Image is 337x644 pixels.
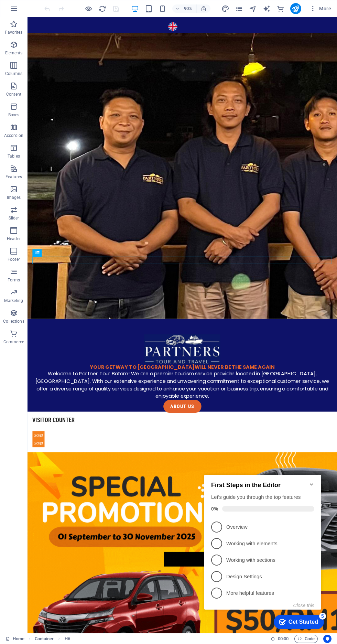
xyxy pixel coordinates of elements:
[4,133,23,138] p: Accordion
[8,257,20,262] p: Footer
[107,17,113,22] div: Minimize checklist
[5,30,22,35] p: Favorites
[276,4,285,13] button: commerce
[3,319,24,324] p: Collections
[221,5,229,13] i: Design (Ctrl+Alt+Y)
[35,635,54,643] span: Click to select. Double-click to edit
[72,150,122,164] div: Get Started 5 items remaining, 0% complete
[25,92,107,99] p: Working with sections
[263,5,271,13] i: AI Writer
[10,41,21,47] span: 0%
[8,153,20,159] p: Tables
[98,5,106,13] i: Reload page
[249,5,257,13] i: Navigator
[5,71,22,76] p: Columns
[309,5,331,12] span: More
[3,339,24,345] p: Commerce
[10,17,113,24] h2: First Steps in the Editor
[294,635,318,643] button: Code
[25,59,107,66] p: Overview
[10,29,113,36] div: Let's guide you through the top features
[35,635,70,643] nav: breadcrumb
[235,4,243,13] button: pages
[118,148,124,155] div: 5
[271,635,289,643] h6: Session time
[3,87,120,104] li: Working with sections
[25,108,107,116] p: Design Settings
[7,236,21,241] p: Header
[6,92,21,97] p: Content
[84,4,93,13] button: Click here to leave preview mode and continue editing
[276,5,284,13] i: Commerce
[8,277,20,283] p: Forms
[200,6,207,12] i: On resize automatically adjust zoom level to fit chosen device.
[6,635,24,643] a: Click to cancel selection. Double-click to open Pages
[8,112,20,118] p: Boxes
[3,54,120,71] li: Overview
[263,4,271,13] button: text_generator
[278,635,289,643] span: 00 00
[292,5,300,13] i: Publish
[183,4,194,13] h6: 90%
[307,3,334,14] button: More
[3,71,120,87] li: Working with elements
[235,5,243,13] i: Pages (Ctrl+Alt+S)
[25,125,107,132] p: More helpful features
[7,195,21,200] p: Images
[3,120,120,137] li: More helpful features
[9,215,19,221] p: Slider
[172,4,197,13] button: 90%
[283,636,284,641] span: :
[98,4,106,13] button: reload
[323,635,331,643] button: Usercentrics
[221,4,230,13] button: design
[92,138,113,143] button: Close this
[4,298,23,303] p: Marketing
[87,154,117,160] div: Get Started
[3,104,120,120] li: Design Settings
[25,75,107,83] p: Working with elements
[6,174,22,180] p: Features
[249,4,257,13] button: navigator
[5,50,23,56] p: Elements
[65,635,70,643] span: Click to select. Double-click to edit
[290,3,301,14] button: publish
[297,635,315,643] span: Code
